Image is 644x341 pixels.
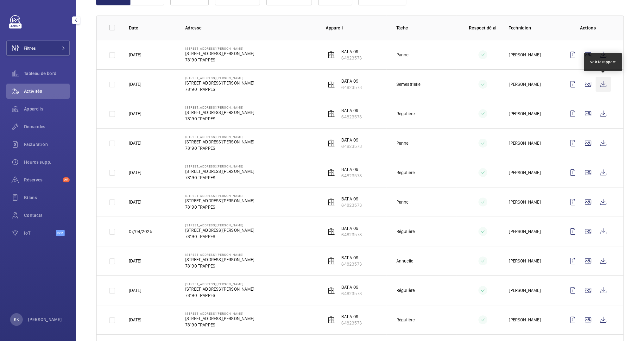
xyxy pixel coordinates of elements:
p: [STREET_ADDRESS][PERSON_NAME] [185,76,254,80]
p: [STREET_ADDRESS][PERSON_NAME] [185,139,254,145]
p: [DATE] [129,169,141,176]
p: Respect délai [467,25,499,31]
p: [STREET_ADDRESS][PERSON_NAME] [185,253,254,256]
img: elevator.svg [327,228,335,235]
span: Demandes [24,123,70,130]
p: 78190 TRAPPES [185,204,254,210]
p: Actions [565,25,611,31]
p: Appareil [326,25,386,31]
p: 78190 TRAPPES [185,86,254,92]
span: Bilans [24,194,70,201]
span: Filtres [24,45,36,51]
p: [STREET_ADDRESS][PERSON_NAME] [185,312,254,315]
p: [DATE] [129,258,141,264]
span: Beta [56,230,65,236]
p: 64823573 [341,202,362,208]
p: 64823573 [341,320,362,326]
p: [PERSON_NAME] [509,287,540,294]
p: [PERSON_NAME] [509,140,540,146]
p: BAT A 09 [341,137,362,143]
p: BAT A 09 [341,107,362,114]
p: [PERSON_NAME] [28,316,62,323]
p: BAT A 09 [341,166,362,173]
p: BAT A 09 [341,78,362,84]
p: [DATE] [129,199,141,205]
p: [DATE] [129,81,141,87]
span: Réserves [24,177,60,183]
p: Régulière [396,287,415,294]
span: Facturation [24,141,70,148]
p: 64823573 [341,55,362,61]
span: IoT [24,230,56,236]
p: BAT A 09 [341,284,362,290]
p: [STREET_ADDRESS][PERSON_NAME] [185,50,254,57]
p: [DATE] [129,317,141,323]
img: elevator.svg [327,198,335,206]
p: Régulière [396,169,415,176]
img: elevator.svg [327,139,335,147]
p: [STREET_ADDRESS][PERSON_NAME] [185,223,254,227]
p: [PERSON_NAME] [509,317,540,323]
p: [PERSON_NAME] [509,111,540,117]
p: [DATE] [129,52,141,58]
p: 64823573 [341,290,362,297]
p: [STREET_ADDRESS][PERSON_NAME] [185,227,254,233]
img: elevator.svg [327,80,335,88]
p: 78190 TRAPPES [185,145,254,151]
p: [STREET_ADDRESS][PERSON_NAME] [185,256,254,263]
img: elevator.svg [327,169,335,176]
p: KK [14,316,19,323]
p: [DATE] [129,111,141,117]
p: Régulière [396,317,415,323]
img: elevator.svg [327,316,335,324]
p: 07/04/2025 [129,228,152,235]
p: Régulière [396,111,415,117]
img: elevator.svg [327,257,335,265]
img: elevator.svg [327,287,335,294]
p: [STREET_ADDRESS][PERSON_NAME] [185,109,254,116]
p: Adresse [185,25,316,31]
p: 64823573 [341,84,362,91]
p: Tâche [396,25,457,31]
p: [STREET_ADDRESS][PERSON_NAME] [185,168,254,174]
p: 78190 TRAPPES [185,322,254,328]
button: Filtres [6,41,70,56]
p: [STREET_ADDRESS][PERSON_NAME] [185,282,254,286]
p: [PERSON_NAME] [509,258,540,264]
p: 78190 TRAPPES [185,263,254,269]
p: BAT A 09 [341,196,362,202]
p: 64823573 [341,173,362,179]
p: Panne [396,199,409,205]
p: [PERSON_NAME] [509,228,540,235]
p: BAT A 09 [341,255,362,261]
p: Régulière [396,228,415,235]
p: 78190 TRAPPES [185,174,254,181]
span: 25 [63,177,70,182]
span: Activités [24,88,70,94]
p: 78190 TRAPPES [185,292,254,299]
p: [PERSON_NAME] [509,199,540,205]
p: [STREET_ADDRESS][PERSON_NAME] [185,47,254,50]
p: [STREET_ADDRESS][PERSON_NAME] [185,315,254,322]
p: Panne [396,140,409,146]
p: 78190 TRAPPES [185,116,254,122]
img: elevator.svg [327,51,335,59]
p: 64823573 [341,114,362,120]
p: Date [129,25,175,31]
p: [PERSON_NAME] [509,52,540,58]
p: BAT A 09 [341,225,362,231]
p: 78190 TRAPPES [185,233,254,240]
p: [DATE] [129,140,141,146]
span: Tableau de bord [24,70,70,77]
p: [STREET_ADDRESS][PERSON_NAME] [185,135,254,139]
span: Contacts [24,212,70,218]
p: 64823573 [341,143,362,149]
p: [STREET_ADDRESS][PERSON_NAME] [185,80,254,86]
span: Appareils [24,106,70,112]
p: Technicien [509,25,555,31]
p: [STREET_ADDRESS][PERSON_NAME] [185,286,254,292]
div: Voir le rapport [590,59,616,65]
p: Semestrielle [396,81,420,87]
p: Panne [396,52,409,58]
p: BAT A 09 [341,313,362,320]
